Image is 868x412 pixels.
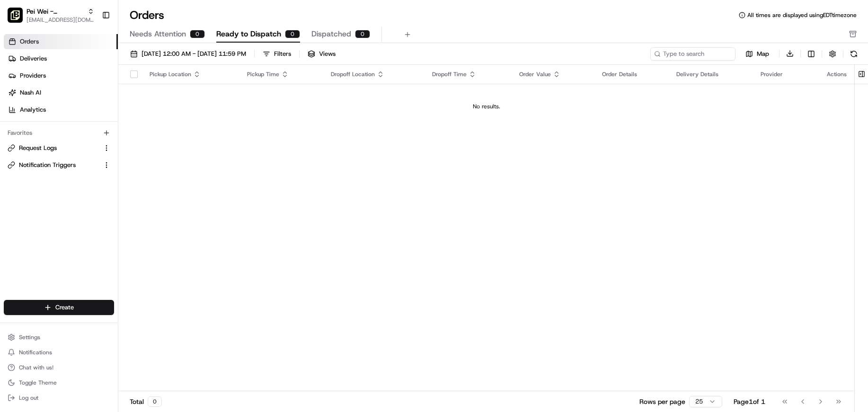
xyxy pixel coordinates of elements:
span: • [79,147,82,154]
button: Settings [4,331,114,344]
button: See all [147,121,172,132]
img: 9188753566659_6852d8bf1fb38e338040_72.png [20,90,37,107]
a: 💻API Documentation [76,208,156,225]
button: Filters [258,47,295,61]
span: API Documentation [89,211,152,221]
button: Create [4,300,114,315]
span: Settings [19,333,40,341]
span: [DATE] [84,172,103,180]
div: Past conversations [9,123,63,131]
div: Filters [274,50,291,58]
button: Map [739,48,775,60]
span: Toggle Theme [19,379,57,386]
span: [DATE] [84,147,103,154]
span: Create [55,303,74,312]
div: We're available if you need us! [43,100,130,107]
div: Favorites [4,125,114,140]
div: Delivery Details [676,70,745,78]
span: Knowledge Base [19,211,72,221]
div: Page 1 of 1 [734,397,765,406]
button: Notification Triggers [4,158,114,173]
span: Notifications [19,349,52,356]
div: Total [130,396,162,407]
input: Type to search [650,47,735,61]
button: [DATE] 12:00 AM - [DATE] 11:59 PM [126,47,250,61]
p: Rows per page [639,397,685,406]
div: No results. [122,103,850,110]
button: Start new chat [161,93,172,105]
span: All times are displayed using EDT timezone [747,11,857,19]
div: Order Value [519,70,587,78]
span: Chat with us! [19,364,53,371]
input: Clear [25,61,156,71]
button: Refresh [847,47,860,61]
button: Request Logs [4,140,114,156]
div: 0 [285,30,300,38]
span: [PERSON_NAME] [29,147,77,154]
button: Toggle Theme [4,376,114,389]
a: Providers [4,68,118,83]
div: 📗 [9,212,17,220]
a: Request Logs [8,144,99,152]
div: Start new chat [43,90,155,100]
div: Provider [761,70,812,78]
img: Masood Aslam [9,163,25,178]
div: 💻 [80,212,88,220]
div: 0 [355,30,370,38]
div: Pickup Location [150,70,232,78]
button: Chat with us! [4,361,114,374]
span: Deliveries [20,54,47,63]
span: Dispatched [311,28,351,40]
img: Brittany Newman [9,138,25,153]
a: Notification Triggers [8,161,99,169]
div: Dropoff Time [432,70,504,78]
span: Log out [19,394,38,402]
button: [EMAIL_ADDRESS][DOMAIN_NAME] [27,16,94,24]
button: Pei Wei - KissimmeePei Wei - Kissimmee[EMAIL_ADDRESS][DOMAIN_NAME] [4,4,98,26]
img: Pei Wei - Kissimmee [8,8,23,23]
div: Order Details [602,70,661,78]
a: Analytics [4,102,118,117]
span: Nash AI [20,88,41,97]
div: Actions [827,70,847,78]
div: Dropoff Location [331,70,417,78]
span: Orders [20,37,39,46]
span: Request Logs [19,144,57,152]
img: Nash [9,9,28,28]
a: Deliveries [4,51,118,66]
span: Views [319,50,336,58]
img: 1736555255976-a54dd68f-1ca7-489b-9aae-adbdc363a1c4 [9,90,27,107]
a: Orders [4,34,118,49]
span: Providers [20,71,46,80]
span: Analytics [20,105,46,114]
span: Ready to Dispatch [216,28,281,40]
span: [DATE] 12:00 AM - [DATE] 11:59 PM [142,50,246,58]
a: Nash AI [4,85,118,100]
h1: Orders [130,8,164,23]
div: 0 [190,30,205,38]
span: Notification Triggers [19,161,76,169]
img: 1736555255976-a54dd68f-1ca7-489b-9aae-adbdc363a1c4 [19,147,27,155]
div: 0 [148,396,162,407]
button: Pei Wei - Kissimmee [27,7,84,16]
button: Views [303,47,340,61]
button: Notifications [4,346,114,359]
div: Pickup Time [247,70,316,78]
span: Map [757,50,769,58]
button: Log out [4,391,114,404]
img: 1736555255976-a54dd68f-1ca7-489b-9aae-adbdc363a1c4 [19,173,27,180]
span: Pylon [94,235,115,242]
span: [PERSON_NAME] [29,172,77,180]
a: 📗Knowledge Base [6,208,76,225]
a: Powered byPylon [67,234,115,242]
span: Needs Attention [130,28,186,40]
p: Welcome 👋 [9,38,172,53]
span: • [79,172,82,180]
